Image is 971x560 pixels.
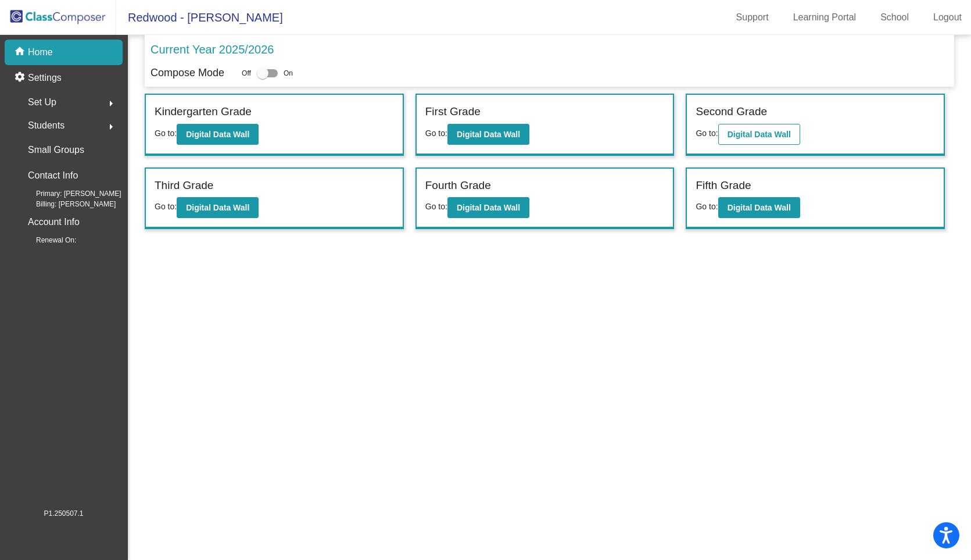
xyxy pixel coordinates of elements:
[727,8,778,27] a: Support
[186,203,249,212] b: Digital Data Wall
[425,129,447,138] span: Go to:
[104,120,118,134] mat-icon: arrow_right
[28,117,65,134] span: Students
[457,130,520,139] b: Digital Data Wall
[17,188,121,199] span: Primary: [PERSON_NAME]
[155,202,177,211] span: Go to:
[696,129,718,138] span: Go to:
[28,94,56,110] span: Set Up
[17,199,116,209] span: Billing: [PERSON_NAME]
[425,202,447,211] span: Go to:
[924,8,971,27] a: Logout
[28,45,53,59] p: Home
[728,130,791,139] b: Digital Data Wall
[28,142,84,158] p: Small Groups
[17,235,76,245] span: Renewal On:
[784,8,866,27] a: Learning Portal
[177,124,259,145] button: Digital Data Wall
[447,124,529,145] button: Digital Data Wall
[242,68,251,79] span: Off
[871,8,918,27] a: School
[457,203,520,212] b: Digital Data Wall
[425,177,491,194] label: Fourth Grade
[104,97,118,110] mat-icon: arrow_right
[28,214,80,230] p: Account Info
[116,8,283,27] span: Redwood - [PERSON_NAME]
[284,68,293,79] span: On
[28,71,62,85] p: Settings
[447,197,529,218] button: Digital Data Wall
[718,197,800,218] button: Digital Data Wall
[425,104,481,120] label: First Grade
[155,104,252,120] label: Kindergarten Grade
[696,104,767,120] label: Second Grade
[718,124,800,145] button: Digital Data Wall
[14,45,28,59] mat-icon: home
[728,203,791,212] b: Digital Data Wall
[186,130,249,139] b: Digital Data Wall
[28,167,78,184] p: Contact Info
[696,202,718,211] span: Go to:
[177,197,259,218] button: Digital Data Wall
[155,129,177,138] span: Go to:
[696,177,751,194] label: Fifth Grade
[155,177,213,194] label: Third Grade
[151,41,274,58] p: Current Year 2025/2026
[151,65,224,81] p: Compose Mode
[14,71,28,85] mat-icon: settings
